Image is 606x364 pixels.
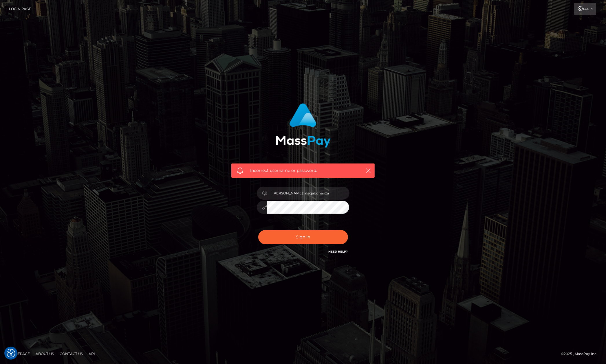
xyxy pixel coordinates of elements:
span: Incorrect username or password. [250,168,356,174]
img: Revisit consent button [7,349,15,358]
a: About Us [33,349,56,358]
a: Need Help? [329,250,348,253]
a: Contact Us [57,349,85,358]
a: Login [574,3,596,15]
img: MassPay Login [276,103,331,148]
a: API [86,349,97,358]
a: Login Page [9,3,31,15]
input: Username... [267,187,349,200]
button: Sign in [258,230,348,244]
button: Consent Preferences [7,349,15,358]
a: Homepage [6,349,32,358]
div: © 2025 , MassPay Inc. [561,351,602,357]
